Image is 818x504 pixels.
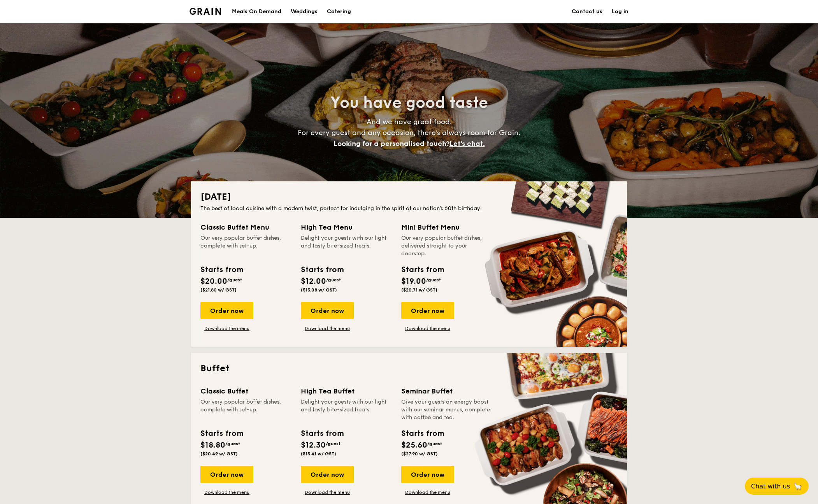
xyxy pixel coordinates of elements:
div: Our very popular buffet dishes, complete with set-up. [200,398,291,421]
a: Download the menu [401,489,454,495]
span: And we have great food. For every guest and any occasion, there’s always room for Grain. [298,118,520,148]
div: Starts from [301,264,343,276]
h2: [DATE] [200,191,618,203]
a: Logotype [190,8,221,15]
div: Starts from [301,428,343,439]
div: Order now [200,466,253,483]
span: ($20.49 w/ GST) [200,451,238,457]
span: $19.00 [401,277,426,286]
a: Download the menu [301,325,354,332]
div: Order now [401,466,454,483]
div: Mini Buffet Menu [401,222,492,233]
div: Starts from [401,428,444,439]
span: ($20.71 w/ GST) [401,287,437,293]
span: /guest [227,277,242,283]
span: $12.30 [301,441,326,450]
span: ($13.08 w/ GST) [301,287,337,293]
span: Chat with us [751,483,790,490]
a: Download the menu [301,489,354,495]
h2: Buffet [200,362,618,375]
span: You have good taste [330,93,488,112]
span: /guest [426,277,441,283]
div: Classic Buffet [200,386,291,397]
span: ($21.80 w/ GST) [200,287,237,293]
div: The best of local cuisine with a modern twist, perfect for indulging in the spirit of our nation’... [200,205,618,212]
div: Order now [200,302,253,319]
span: Let's chat. [449,139,485,148]
div: Order now [301,302,354,319]
div: Order now [401,302,454,319]
div: Starts from [200,428,243,439]
span: $12.00 [301,277,326,286]
span: /guest [225,441,240,446]
div: High Tea Menu [301,222,392,233]
div: Delight your guests with our light and tasty bite-sized treats. [301,234,392,258]
img: Grain [190,8,221,15]
div: Order now [301,466,354,483]
div: Give your guests an energy boost with our seminar menus, complete with coffee and tea. [401,398,492,421]
a: Download the menu [401,325,454,332]
a: Download the menu [200,489,253,495]
a: Download the menu [200,325,253,332]
span: /guest [326,441,341,446]
span: /guest [427,441,442,446]
span: ($27.90 w/ GST) [401,451,438,457]
button: Chat with us🦙 [745,478,809,495]
div: Seminar Buffet [401,386,492,397]
span: Looking for a personalised touch? [334,139,449,148]
span: $20.00 [200,277,227,286]
div: Delight your guests with our light and tasty bite-sized treats. [301,398,392,421]
span: /guest [326,277,341,283]
div: Our very popular buffet dishes, delivered straight to your doorstep. [401,234,492,258]
div: Starts from [401,264,444,276]
div: Our very popular buffet dishes, complete with set-up. [200,234,291,258]
span: $25.60 [401,441,427,450]
span: $18.80 [200,441,225,450]
div: Classic Buffet Menu [200,222,291,233]
div: Starts from [200,264,243,276]
span: ($13.41 w/ GST) [301,451,336,457]
span: 🦙 [793,482,802,491]
div: High Tea Buffet [301,386,392,397]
